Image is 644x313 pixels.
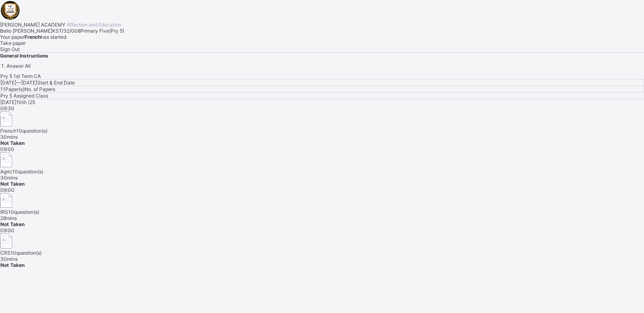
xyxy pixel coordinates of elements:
span: No. of Papers [25,86,55,92]
span: 28 mins [0,215,17,221]
span: IRS [0,209,8,215]
span: 11 Paper(s) [0,86,25,92]
span: French [0,128,16,134]
span: Primary Five ( Pry 5 ) [80,28,124,34]
span: [DATE] 10th /25 [0,99,35,105]
span: 30 mins [0,256,18,262]
span: 09:00 [0,227,14,233]
span: Pry 5 [0,93,13,99]
img: take_paper.cd97e1aca70de81545fe8e300f84619e.svg [0,111,12,127]
span: Pry 5 1st Term CA [0,73,41,79]
span: 10 question(s) [16,128,47,134]
span: 30 mins [0,134,18,140]
span: Not Taken [0,221,25,227]
span: 09:00 [0,146,14,152]
span: Affection and Education [65,22,121,28]
span: Answer All [7,63,31,69]
span: Assigned Class [13,93,48,99]
span: Not Taken [0,181,25,187]
img: take_paper.cd97e1aca70de81545fe8e300f84619e.svg [0,152,12,167]
span: Agric [0,169,12,175]
span: CRS [0,250,11,256]
span: Not Taken [0,140,25,146]
span: [DATE] — [DATE] [0,80,37,86]
span: 09:30 [0,105,14,111]
span: Start & End Date [37,80,75,86]
span: 30 mins [0,175,18,181]
span: Not Taken [0,262,25,268]
img: take_paper.cd97e1aca70de81545fe8e300f84619e.svg [0,233,12,249]
b: French [25,34,41,40]
span: 09:00 [0,187,14,193]
span: 10 question(s) [8,209,39,215]
span: KST/32/008 [52,28,80,34]
span: 10 question(s) [11,250,42,256]
span: 10 question(s) [12,169,43,175]
img: take_paper.cd97e1aca70de81545fe8e300f84619e.svg [0,193,12,208]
